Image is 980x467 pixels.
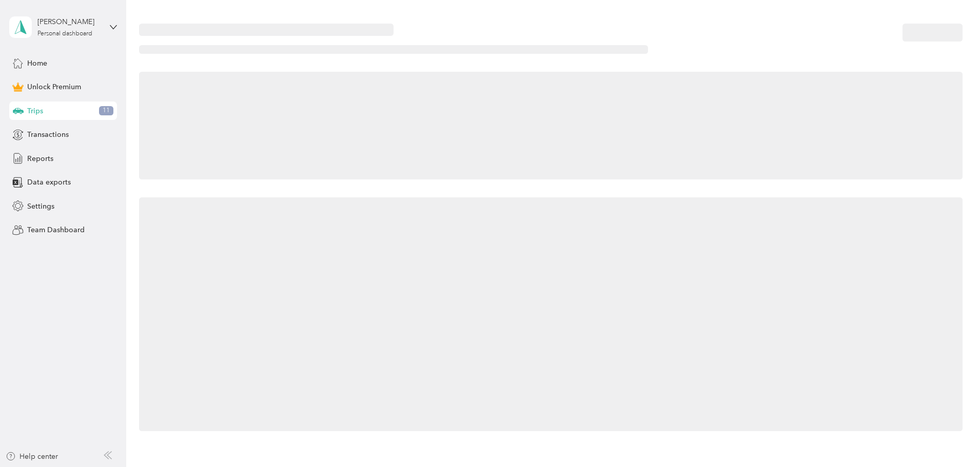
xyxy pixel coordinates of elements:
span: Home [27,58,47,69]
span: Reports [27,153,53,164]
span: 11 [99,106,113,115]
span: Data exports [27,177,71,188]
iframe: Everlance-gr Chat Button Frame [923,410,980,467]
span: Settings [27,201,54,212]
button: Help center [6,451,58,462]
div: Personal dashboard [37,31,92,37]
span: Trips [27,106,43,116]
div: [PERSON_NAME] [37,16,102,27]
span: Transactions [27,129,69,140]
span: Unlock Premium [27,82,81,92]
span: Team Dashboard [27,225,85,235]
